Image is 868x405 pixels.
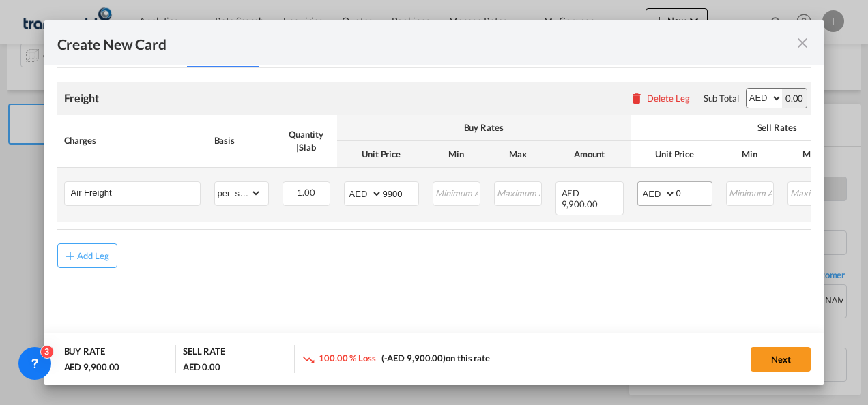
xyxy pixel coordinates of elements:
[719,141,781,168] th: Min
[283,128,330,153] div: Quantity | Slab
[302,352,490,366] div: on this rate
[302,352,315,366] md-icon: icon-trending-down
[183,361,220,373] div: AED 0.00
[630,93,690,104] button: Delete Leg
[789,182,835,202] input: Maximum Amount
[63,249,77,262] md-icon: icon-plus md-link-fg s20
[704,92,739,104] div: Sub Total
[44,20,825,385] md-dialog: Create New Card ...
[297,187,315,198] span: 1.00
[549,141,631,168] th: Amount
[319,352,376,363] span: 100.00 % Loss
[781,141,842,168] th: Max
[57,34,795,51] div: Create New Card
[183,345,225,361] div: SELL RATE
[337,141,426,168] th: Unit Price
[794,35,811,51] md-icon: icon-close fg-AAA8AD m-0 pointer
[727,182,773,202] input: Minimum Amount
[495,182,541,202] input: Maximum Amount
[64,361,120,373] div: AED 9,900.00
[383,182,418,202] input: 9900
[344,121,624,134] div: Buy Rates
[647,93,690,104] div: Delete Leg
[751,347,811,372] button: Next
[426,141,487,168] th: Min
[381,352,446,363] span: (-AED 9,900.00)
[631,141,719,168] th: Unit Price
[57,243,117,268] button: Add Leg
[487,141,549,168] th: Max
[630,91,643,105] md-icon: icon-delete
[434,182,480,202] input: Minimum Amount
[64,91,99,106] div: Freight
[562,198,598,209] span: 9,900.00
[77,252,110,260] div: Add Leg
[214,134,269,147] div: Basis
[64,345,105,361] div: BUY RATE
[64,134,201,147] div: Charges
[215,182,261,204] select: per_shipment
[782,89,807,108] div: 0.00
[71,182,200,202] input: Charge Name
[562,187,582,198] span: AED
[676,182,712,202] input: 0
[65,182,200,202] md-input-container: Air Freight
